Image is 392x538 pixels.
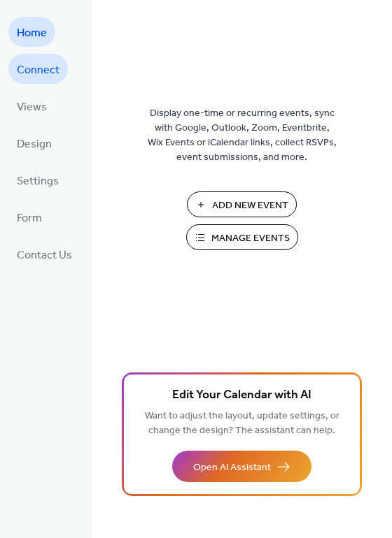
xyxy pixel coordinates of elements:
span: Settings [17,170,59,192]
a: Settings [8,165,67,195]
a: Form [8,202,50,232]
button: Open AI Assistant [172,451,311,482]
span: Want to adjust the layout, update settings, or change the design? The assistant can help. [145,407,339,440]
span: Open AI Assistant [193,460,271,475]
span: Manage Events [211,231,290,246]
a: Views [8,91,55,121]
button: Manage Events [186,224,298,250]
span: Design [17,133,52,155]
span: Home [17,22,47,44]
span: Contact Us [17,245,72,266]
span: Add New Event [212,198,288,213]
span: Edit Your Calendar with AI [172,386,311,405]
span: Views [17,96,47,118]
a: Connect [8,54,68,84]
span: Display one-time or recurring events, sync with Google, Outlook, Zoom, Eventbrite, Wix Events or ... [148,106,337,165]
button: Add New Event [187,191,297,217]
span: Connect [17,59,59,81]
a: Design [8,128,60,158]
a: Home [8,17,55,47]
span: Form [17,208,42,229]
a: Contact Us [8,239,80,269]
